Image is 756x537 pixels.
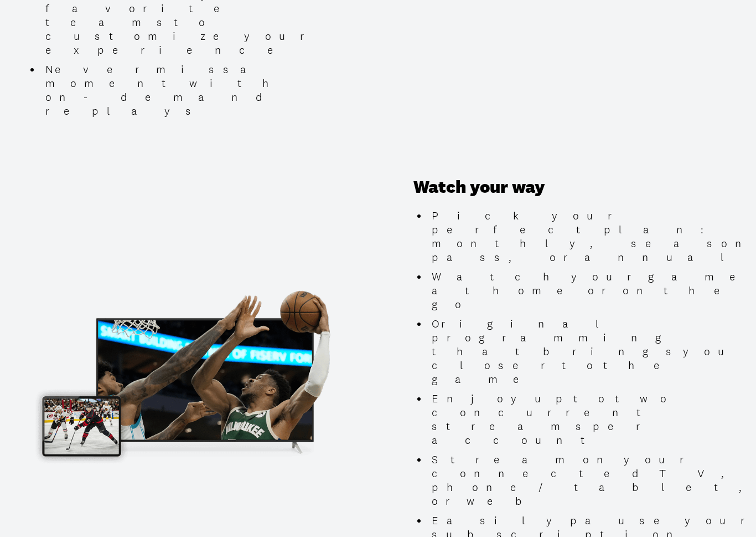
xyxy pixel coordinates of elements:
[41,63,343,118] li: Never miss a moment with on-demand replays
[27,282,362,470] img: Promotional Image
